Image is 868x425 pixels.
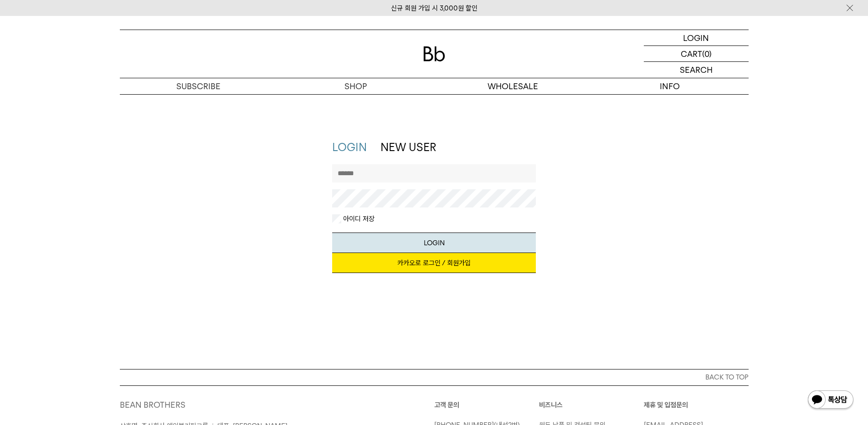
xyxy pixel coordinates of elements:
a: SHOP [277,78,434,94]
p: WHOLESALE [434,78,591,94]
img: 카카오톡 채널 1:1 채팅 버튼 [807,390,854,411]
a: 신규 회원 가입 시 3,000원 할인 [391,4,478,12]
img: 로고 [423,46,445,61]
label: 아이디 저장 [341,214,375,223]
p: 고객 문의 [434,400,539,410]
a: LOGIN [332,141,367,154]
p: 비즈니스 [539,400,644,410]
a: CART (0) [644,46,749,62]
a: 카카오로 로그인 / 회원가입 [332,253,536,273]
p: SEARCH [680,62,713,78]
a: SUBSCRIBE [120,78,277,94]
p: LOGIN [683,30,709,46]
a: LOGIN [644,30,749,46]
button: BACK TO TOP [120,369,749,385]
p: INFO [591,78,749,94]
a: BEAN BROTHERS [120,400,185,410]
p: (0) [702,46,712,61]
a: NEW USER [380,141,436,154]
p: CART [681,46,702,61]
button: LOGIN [332,233,536,253]
p: 제휴 및 입점문의 [644,400,749,410]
